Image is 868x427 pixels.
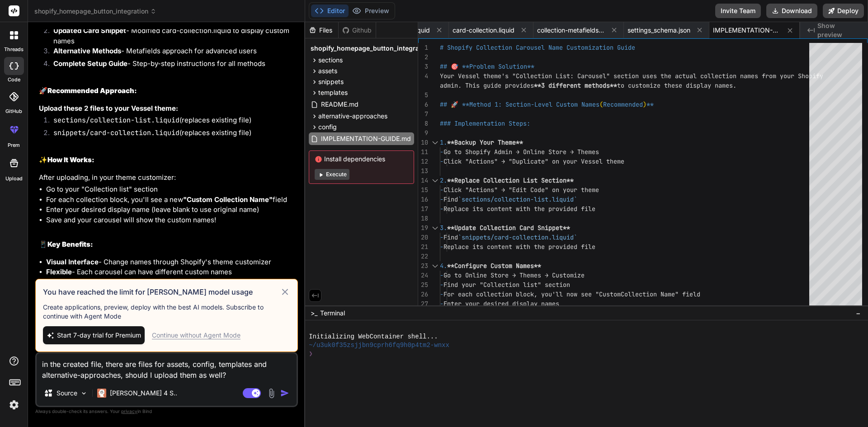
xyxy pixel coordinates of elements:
p: [PERSON_NAME] 4 S.. [110,389,177,398]
span: - [440,195,443,203]
li: - Change names through Shopify's theme customizer [46,257,296,267]
label: GitHub [5,108,22,115]
span: ) [643,100,646,108]
div: Github [339,26,376,35]
div: 3 [418,62,428,71]
span: shopify_homepage_button_integration [311,44,431,53]
div: 25 [418,280,428,290]
span: - [440,281,443,289]
span: Recommended [603,100,643,108]
span: Collection Name" field [621,290,700,298]
button: Download [766,4,817,18]
span: Find your "Collection list" section [443,281,570,289]
span: - [440,243,443,251]
button: Deploy [823,4,864,18]
span: 2. [440,176,447,184]
div: Click to collapse the range. [429,261,441,271]
li: - Step-by-step instructions for all methods [46,59,296,71]
span: - [440,148,443,156]
div: 1 [418,43,428,52]
button: Start 7-day trial for Premium [43,326,145,344]
button: Preview [349,5,393,17]
img: settings [6,397,22,413]
span: Install dependencies [315,155,408,164]
div: 15 [418,185,428,195]
h3: You have reached the limit for [PERSON_NAME] model usage [43,286,280,297]
span: admin. This guide provides [440,81,534,89]
img: attachment [266,388,277,399]
span: >_ [311,309,317,318]
img: Claude 4 Sonnet [97,389,106,398]
li: Go to your "Collection list" section [46,184,296,195]
li: - Each carousel can have different custom names [46,267,296,277]
span: privacy [121,408,137,414]
span: **Replace Collection List Section** [447,176,574,184]
div: 19 [418,223,428,233]
span: Your Vessel theme's "Collection List: Carousel" se [440,72,621,80]
span: **3 different methods** [534,81,617,89]
span: Show preview [817,21,861,39]
strong: Flexible [46,267,72,276]
strong: Complete Setup Guide [53,59,127,68]
span: ### Implementation Steps: [440,119,530,127]
span: alternative-approaches [318,112,387,121]
label: Upload [5,175,23,183]
strong: Updated Card Snippet [53,26,126,35]
div: Click to collapse the range. [429,138,441,147]
span: Find [443,195,458,203]
div: 9 [418,128,428,138]
span: IMPLEMENTATION-GUIDE.md [713,26,781,35]
strong: Recommended Approach: [47,86,137,95]
span: Terminal [320,309,345,318]
span: IMPLEMENTATION-GUIDE.md [320,133,412,144]
span: ction uses the actual collection names from your S [621,72,802,80]
div: Files [305,26,338,35]
div: 22 [418,252,428,261]
span: 4. [440,262,447,270]
div: 26 [418,290,428,299]
div: 7 [418,109,428,119]
strong: "Custom Collection Name" [183,195,273,204]
code: sections/collection-list.liquid [53,116,179,125]
li: - Designed specifically for your theme [46,277,296,288]
span: Go to Online Store → Themes → Customize [443,271,585,279]
div: 2 [418,52,428,62]
strong: Key Benefits: [47,240,93,249]
div: 13 [418,166,428,176]
div: 14 [418,176,428,185]
div: 6 [418,100,428,109]
div: 18 [418,214,428,223]
span: Replace its content with the provided file [443,205,595,213]
span: Replace its content with the provided file [443,243,595,251]
strong: Alternative Methods [53,47,121,55]
span: templates [318,88,348,97]
button: − [854,306,863,320]
span: hopify [802,72,823,80]
label: prem [8,141,20,149]
div: 20 [418,233,428,242]
span: shopify_homepage_button_integration [34,7,156,16]
div: 16 [418,195,428,204]
textarea: in the created file, there are files for assets, config, templates and alternative-approaches, sh... [37,353,297,380]
span: - [440,157,443,165]
div: 21 [418,242,428,252]
li: - Modified card-collection.liquid to display custom names [46,26,296,46]
label: threads [4,46,24,53]
span: - [440,300,443,308]
button: Execute [315,169,349,180]
div: 8 [418,119,428,128]
strong: How It Works: [47,155,94,164]
div: Continue without Agent Mode [152,331,241,340]
span: 1. [440,138,447,146]
button: Invite Team [715,4,761,18]
strong: Upload these 2 files to your Vessel theme: [39,104,178,113]
label: code [8,76,20,84]
span: Start 7-day trial for Premium [57,331,141,340]
h2: ✨ [39,155,296,165]
li: (replaces existing file) [46,115,296,128]
li: (replaces existing file) [46,128,296,141]
span: Find [443,233,458,241]
code: snippets/card-collection.liquid [53,128,179,137]
span: **Update Collection Card Snippet** [447,224,570,232]
span: snippets [318,77,344,86]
